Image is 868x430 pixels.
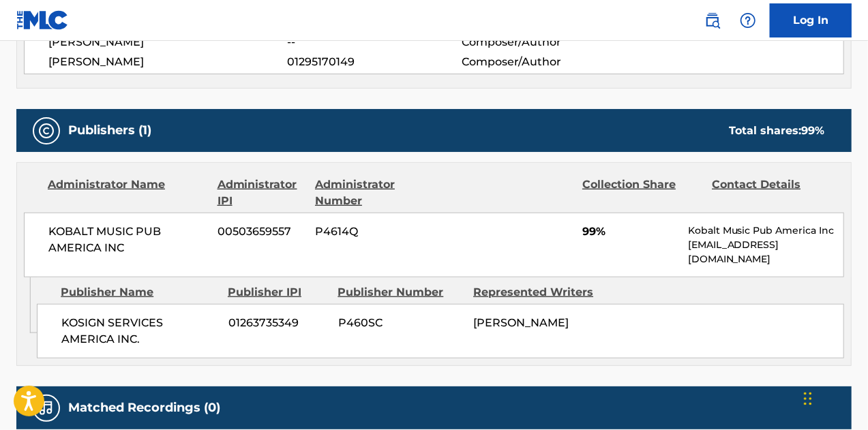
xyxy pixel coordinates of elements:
[473,316,569,329] span: [PERSON_NAME]
[287,54,462,70] span: 01295170149
[740,12,756,29] img: help
[48,224,207,256] span: KOBALT MUSIC PUB AMERICA INC
[61,315,218,348] span: KOSIGN SERVICES AMERICA INC.
[228,315,328,331] span: 01263735349
[734,7,762,34] div: Help
[462,34,620,50] span: Composer/Author
[38,123,55,139] img: Publishers
[801,124,824,137] span: 99 %
[800,365,868,430] iframe: Chat Widget
[68,123,151,138] h5: Publishers (1)
[582,176,702,209] div: Collection Share
[228,284,327,301] div: Publisher IPI
[804,378,812,419] div: Drag
[218,224,305,240] span: 00503659557
[338,315,463,331] span: P460SC
[315,176,434,209] div: Administrator Number
[48,176,207,209] div: Administrator Name
[712,176,831,209] div: Contact Details
[688,224,843,238] p: Kobalt Music Pub America Inc
[48,34,287,50] span: [PERSON_NAME]
[48,54,287,70] span: [PERSON_NAME]
[770,3,852,37] a: Log In
[61,284,218,301] div: Publisher Name
[287,34,462,50] span: --
[338,284,463,301] div: Publisher Number
[218,176,305,209] div: Administrator IPI
[462,54,620,70] span: Composer/Author
[68,400,220,416] h5: Matched Recordings (0)
[688,238,843,266] p: [EMAIL_ADDRESS][DOMAIN_NAME]
[38,400,55,416] img: Matched Recordings
[729,123,824,139] div: Total shares:
[699,7,726,34] a: Public Search
[315,224,434,240] span: P4614Q
[473,284,599,301] div: Represented Writers
[16,10,69,30] img: MLC Logo
[704,12,721,29] img: search
[582,224,678,240] span: 99%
